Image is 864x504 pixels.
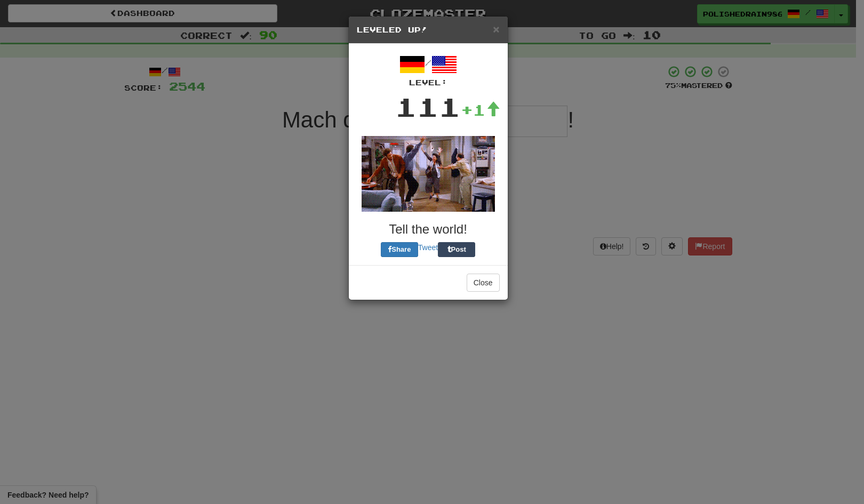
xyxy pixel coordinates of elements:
span: × [493,23,499,35]
h5: Leveled Up! [357,25,500,35]
div: +1 [461,99,500,121]
div: / [357,52,500,88]
div: 111 [395,88,461,125]
div: Level: [357,77,500,88]
button: Post [438,242,475,257]
button: Close [467,274,500,292]
a: Tweet [418,243,438,252]
button: Share [381,242,418,257]
button: Close [493,23,499,35]
img: seinfeld-ebe603044fff2fd1d3e1949e7ad7a701fffed037ac3cad15aebc0dce0abf9909.gif [362,136,495,212]
h3: Tell the world! [357,222,500,236]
